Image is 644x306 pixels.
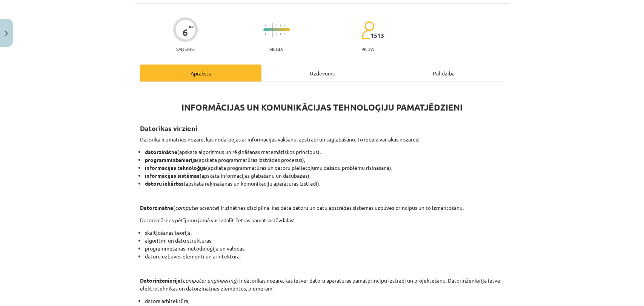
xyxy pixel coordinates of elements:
[140,124,197,132] strong: Datorikas virzieni
[145,156,504,164] li: (apskata programmatūras izstrādes procesus),
[145,237,504,244] li: algoritmi un datu struktūras,
[140,277,504,292] p: ( ) ir datorikas nozare, kas ietver datoru aparatūras pamatprincipu izstrādi un projektēšanu. Dat...
[183,27,188,38] div: 6
[140,277,181,284] strong: Datorinženierija
[140,216,504,224] p: Datorzinātnes pētījumu jomā var izdalīt četras pamatsastāvdaļas:
[145,148,504,156] li: (apskata algoritmus un rēķināšanas matemātiskos principus),
[140,135,504,143] p: Datorika ir zinātnes nozare, kas nodarbojas ar informācijas vākšanu, apstrādi un saglabāšanu. To ...
[287,33,288,35] img: icon-short-line-57e1e144782c952c97e751825c79c345078a6d821885a25fce030b3d8c18986b.svg
[175,204,218,211] em: computer science
[181,102,463,113] strong: INFORMĀCIJAS UN KOMUNIKĀCIJAS TEHNOLOĢIJU PAMATJĒDZIENI
[269,46,283,52] p: Viegls
[284,33,284,35] img: icon-short-line-57e1e144782c952c97e751825c79c345078a6d821885a25fce030b3d8c18986b.svg
[265,33,266,35] img: icon-short-line-57e1e144782c952c97e751825c79c345078a6d821885a25fce030b3d8c18986b.svg
[261,65,383,81] div: Uzdevums
[140,204,504,212] p: ( ) ir zinātnes disciplīna, kas pēta datoru un datu apstrādes sistēmas uzbūves principus un to iz...
[145,229,504,237] li: skaitļošanas teorija,
[383,65,504,81] div: Palīdzība
[280,33,281,35] img: icon-short-line-57e1e144782c952c97e751825c79c345078a6d821885a25fce030b3d8c18986b.svg
[145,244,504,252] li: programmēšanas metodoloģija un valodas,
[145,297,504,305] li: datora arhitektūra,
[145,148,177,155] strong: datorzinātne
[183,277,236,284] em: computer engineering
[269,25,269,26] img: icon-short-line-57e1e144782c952c97e751825c79c345078a6d821885a25fce030b3d8c18986b.svg
[189,25,194,29] span: XP
[145,252,504,260] li: datoru uzbūves elementi un arhitektūra.
[272,23,273,37] img: icon-long-line-d9ea69661e0d244f92f715978eff75569469978d946b2353a9bb055b3ed8787d.svg
[265,25,266,26] img: icon-short-line-57e1e144782c952c97e751825c79c345078a6d821885a25fce030b3d8c18986b.svg
[145,172,200,179] strong: informācijas sistēmas
[370,32,384,39] span: 1513
[276,33,277,35] img: icon-short-line-57e1e144782c952c97e751825c79c345078a6d821885a25fce030b3d8c18986b.svg
[280,25,281,26] img: icon-short-line-57e1e144782c952c97e751825c79c345078a6d821885a25fce030b3d8c18986b.svg
[5,31,8,36] img: icon-close-lesson-0947bae3869378f0d4975bcd49f059093ad1ed9edebbc8119c70593378902aed.svg
[145,180,504,188] li: (apskata rēķināšanas un komunikāciju aparatūras izstrādi).
[145,164,206,171] strong: informācijas tehnoloģija
[287,25,288,26] img: icon-short-line-57e1e144782c952c97e751825c79c345078a6d821885a25fce030b3d8c18986b.svg
[284,25,284,26] img: icon-short-line-57e1e144782c952c97e751825c79c345078a6d821885a25fce030b3d8c18986b.svg
[276,25,277,26] img: icon-short-line-57e1e144782c952c97e751825c79c345078a6d821885a25fce030b3d8c18986b.svg
[140,65,261,81] div: Apraksts
[145,180,184,187] strong: datoru iekārtas
[173,46,198,52] p: Saņemsi
[145,172,504,180] li: (apskata informācijas glabāšanu un datubāzes),
[145,156,197,163] strong: programminženierija
[361,21,374,40] img: students-c634bb4e5e11cddfef0936a35e636f08e4e9abd3cc4e673bd6f9a4125e45ecb1.svg
[269,33,269,35] img: icon-short-line-57e1e144782c952c97e751825c79c345078a6d821885a25fce030b3d8c18986b.svg
[145,164,504,172] li: (apskata programmatūras un datoru pielietojumu dažādu problēmu risināšanā),
[140,204,173,211] strong: Datorzinātne
[361,46,373,52] p: pilda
